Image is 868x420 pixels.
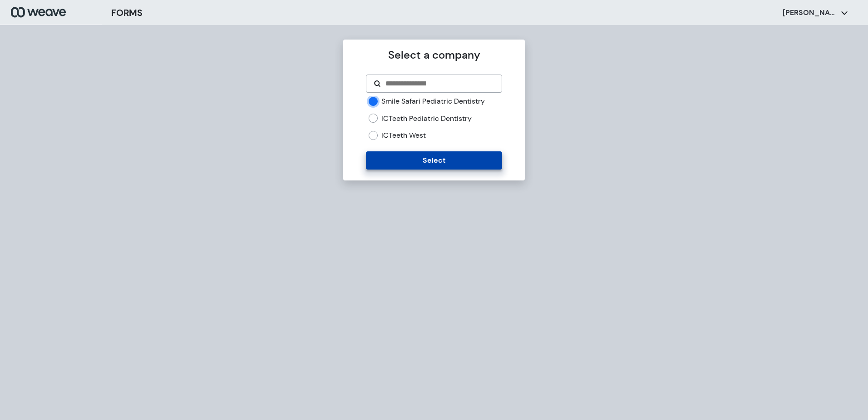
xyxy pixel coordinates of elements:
p: [PERSON_NAME] [783,8,837,18]
label: ICTeeth Pediatric Dentistry [381,114,472,124]
h3: FORMS [111,6,143,20]
label: ICTeeth West [381,130,426,140]
button: Select [366,151,502,170]
p: Select a company [366,47,502,63]
label: Smile Safari Pediatric Dentistry [381,96,485,106]
input: Search [385,78,494,89]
